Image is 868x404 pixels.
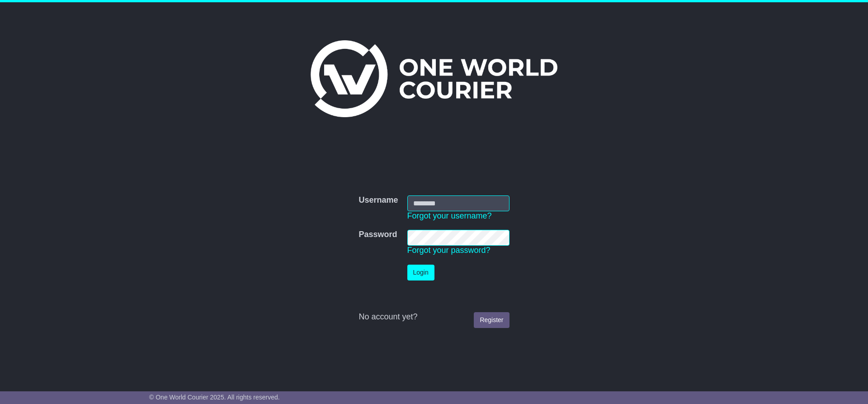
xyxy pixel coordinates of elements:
label: Username [359,195,398,205]
span: © One World Courier 2025. All rights reserved. [149,394,280,401]
img: One World [311,40,557,117]
div: No account yet? [359,312,509,322]
a: Forgot your username? [407,211,492,220]
button: Login [407,265,434,280]
a: Forgot your password? [407,246,491,255]
a: Register [474,312,509,328]
label: Password [359,230,397,240]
